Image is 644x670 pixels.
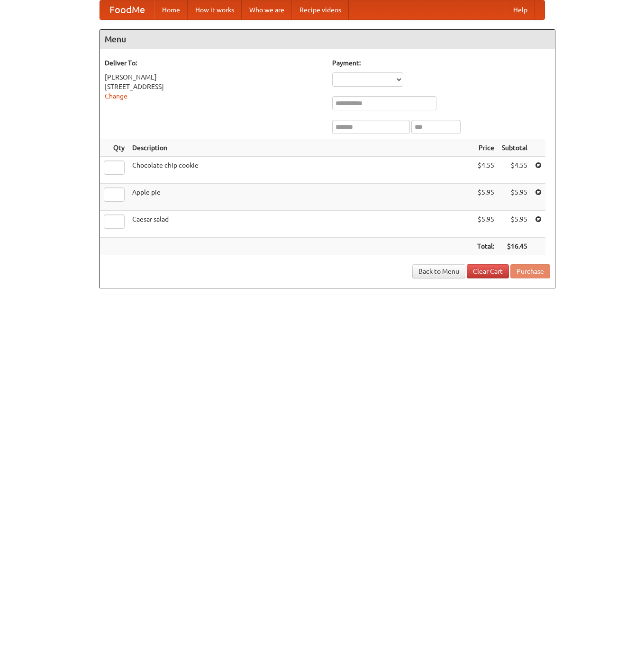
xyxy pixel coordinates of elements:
[100,30,555,49] h4: Menu
[188,0,242,19] a: How it works
[498,238,531,255] th: $16.45
[498,139,531,157] th: Subtotal
[498,211,531,238] td: $5.95
[128,139,473,157] th: Description
[105,72,323,82] div: [PERSON_NAME]
[105,92,127,100] a: Change
[100,139,128,157] th: Qty
[128,211,473,238] td: Caesar salad
[412,264,465,278] a: Back to Menu
[473,139,498,157] th: Price
[154,0,188,19] a: Home
[128,157,473,184] td: Chocolate chip cookie
[506,0,535,19] a: Help
[105,82,323,91] div: [STREET_ADDRESS]
[128,184,473,211] td: Apple pie
[473,157,498,184] td: $4.55
[473,238,498,255] th: Total:
[105,58,323,68] h5: Deliver To:
[242,0,292,19] a: Who we are
[473,211,498,238] td: $5.95
[100,0,154,19] a: FoodMe
[498,184,531,211] td: $5.95
[292,0,349,19] a: Recipe videos
[498,157,531,184] td: $4.55
[510,264,550,278] button: Purchase
[467,264,509,278] a: Clear Cart
[473,184,498,211] td: $5.95
[332,58,550,68] h5: Payment:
